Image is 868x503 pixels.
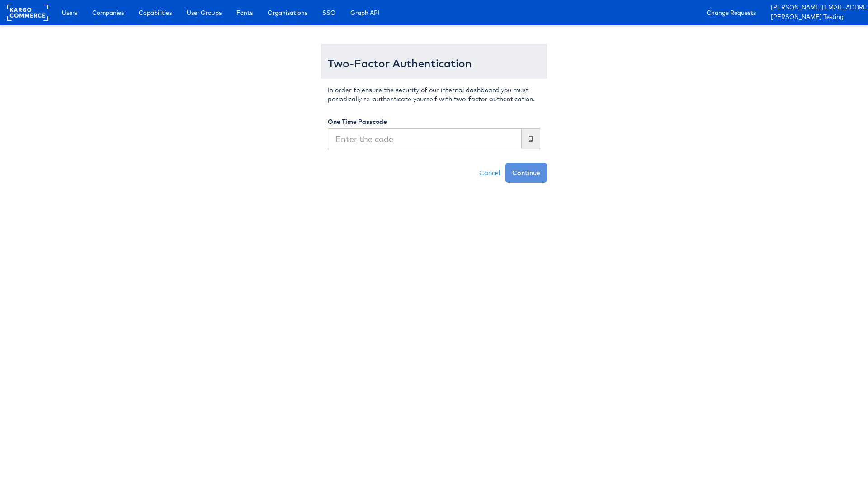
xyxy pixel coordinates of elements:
[505,163,547,183] button: Continue
[474,163,505,183] a: Cancel
[85,5,131,21] a: Companies
[62,8,77,17] span: Users
[328,128,522,149] input: Enter the code
[322,8,335,17] span: SSO
[350,8,380,17] span: Graph API
[187,8,222,17] span: User Groups
[180,5,228,21] a: User Groups
[261,5,314,21] a: Organisations
[132,5,179,21] a: Capabilities
[771,13,861,22] a: [PERSON_NAME] Testing
[316,5,342,21] a: SSO
[268,8,307,17] span: Organisations
[92,8,124,17] span: Companies
[328,117,387,126] label: One Time Passcode
[771,3,861,13] a: [PERSON_NAME][EMAIL_ADDRESS][PERSON_NAME][DOMAIN_NAME]
[230,5,259,21] a: Fonts
[328,85,540,104] p: In order to ensure the security of our internal dashboard you must periodically re-authenticate y...
[236,8,253,17] span: Fonts
[700,5,763,21] a: Change Requests
[344,5,387,21] a: Graph API
[139,8,172,17] span: Capabilities
[55,5,84,21] a: Users
[328,57,540,69] h3: Two-Factor Authentication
